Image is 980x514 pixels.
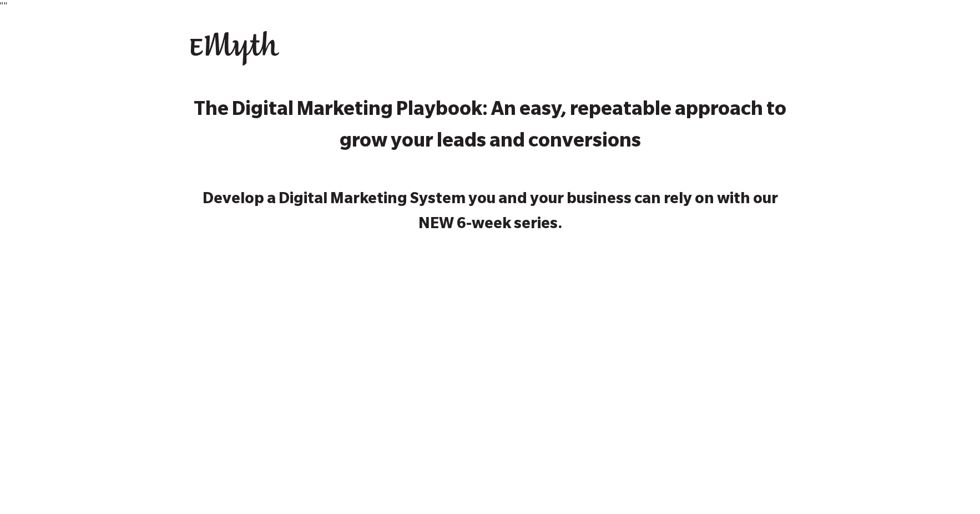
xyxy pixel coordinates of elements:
[925,461,980,514] iframe: Chat Widget
[203,192,778,234] strong: Develop a Digital Marketing System you and your business can rely on with our NEW 6-week series.
[194,101,786,154] strong: The Digital Marketing Playbook: An easy, repeatable approach to grow your leads and conversions
[190,31,279,65] img: EMyth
